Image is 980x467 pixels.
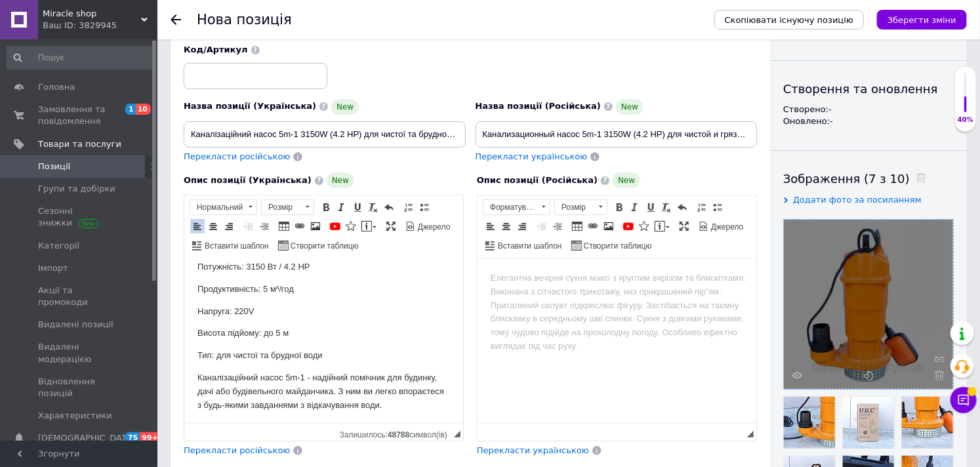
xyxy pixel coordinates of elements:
span: Форматування [483,200,537,214]
span: Імпорт [38,262,68,274]
span: New [327,173,354,188]
a: Нормальний [190,199,257,215]
div: 40% [955,115,976,125]
a: Додати відео з YouTube [621,219,636,233]
i: Зберегти зміни [888,15,956,25]
span: Головна [38,81,75,93]
input: Наприклад, H&M жіноча сукня зелена 38 розмір вечірня максі з блискітками [476,121,758,148]
span: New [613,173,640,188]
div: Повернутися назад [171,14,181,25]
a: Повернути (Ctrl+Z) [675,200,689,214]
div: Ваш ID: 3829945 [43,20,157,31]
input: Пошук [7,46,155,70]
a: Вставити/видалити нумерований список [401,200,416,214]
a: По центру [206,219,220,233]
span: Відновлення позицій [38,376,121,399]
a: Форматування [483,199,550,215]
span: Опис позиції (Російська) [477,175,598,185]
a: Збільшити відступ [257,219,272,233]
a: Створити таблицю [569,238,654,253]
span: Перекласти російською [184,445,290,455]
a: Вставити/Редагувати посилання (Ctrl+L) [293,219,307,233]
span: Назва позиції (Українська) [184,101,316,111]
a: Вставити повідомлення [359,219,378,233]
span: Видалені модерацією [38,341,121,365]
span: Код/Артикул [184,45,248,54]
button: Зберегти зміни [877,10,967,30]
a: Вставити/видалити нумерований список [695,200,709,214]
a: Підкреслений (Ctrl+U) [350,200,365,214]
a: Жирний (Ctrl+B) [612,200,626,214]
span: 75 [125,432,140,443]
span: Групи та добірки [38,183,115,195]
a: Розмір [261,199,314,215]
a: По лівому краю [190,219,205,233]
h1: Нова позиція [197,12,292,28]
a: Зображення [308,219,323,233]
span: Додати фото за посиланням [793,195,922,205]
span: Потягніть для зміни розмірів [747,431,754,437]
a: Повернути (Ctrl+Z) [382,200,396,214]
span: Вставити шаблон [203,241,269,252]
a: По правому краю [515,219,529,233]
span: Категорії [38,240,79,252]
a: Таблиця [277,219,291,233]
a: По лівому краю [483,219,498,233]
div: Створення та оновлення [783,81,954,97]
button: Чат з покупцем [950,387,977,413]
span: Розмір [262,200,301,214]
div: Зображення (7 з 10) [783,171,954,187]
iframe: Редактор, 572627F3-0386-4E1A-A329-DA20D625A75E [478,258,756,422]
a: Вставити шаблон [190,238,271,253]
a: Видалити форматування [366,200,380,214]
a: Курсив (Ctrl+I) [335,200,349,214]
iframe: Редактор, 4AE356DB-43AC-4571-9554-AA44D427AEAF [184,258,463,422]
input: Наприклад, H&M жіноча сукня зелена 38 розмір вечірня максі з блискітками [184,121,466,148]
a: Вставити іконку [637,219,651,233]
a: Додати відео з YouTube [328,219,342,233]
span: Створити таблицю [582,241,652,252]
span: Джерело [709,222,744,233]
a: Вставити іконку [344,219,358,233]
span: [DEMOGRAPHIC_DATA] [38,432,135,444]
span: Опис позиції (Українська) [184,175,312,185]
a: Максимізувати [677,219,691,233]
a: Розмір [554,199,607,215]
div: Кiлькiсть символiв [739,427,747,439]
a: Зображення [602,219,616,233]
span: Перекласти російською [184,152,290,161]
span: Перекласти українською [476,152,588,161]
a: Джерело [403,219,453,233]
span: Замовлення та повідомлення [38,104,121,127]
a: Зменшити відступ [241,219,256,233]
a: Джерело [697,219,746,233]
span: Нормальний [190,200,244,214]
a: Створити таблицю [276,238,361,253]
span: Вставити шаблон [496,241,562,252]
a: Видалити форматування [659,200,674,214]
span: Сезонні знижки [38,205,121,229]
a: Курсив (Ctrl+I) [628,200,642,214]
div: Кiлькiсть символiв [340,427,454,439]
span: New [331,99,359,115]
span: 10 [136,104,151,115]
a: Вставити/видалити маркований список [710,200,725,214]
a: По правому краю [222,219,236,233]
span: Видалені позиції [38,319,113,331]
a: Максимізувати [384,219,398,233]
span: Акції та промокоди [38,285,121,308]
span: New [616,99,643,115]
span: 99+ [140,432,161,443]
span: Потягніть для зміни розмірів [454,431,460,437]
a: Вставити/Редагувати посилання (Ctrl+L) [586,219,600,233]
a: По центру [499,219,514,233]
span: Розмір [555,200,594,214]
div: 40% Якість заповнення [954,66,977,132]
span: Створити таблицю [289,241,359,252]
a: Вставити/видалити маркований список [417,200,432,214]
